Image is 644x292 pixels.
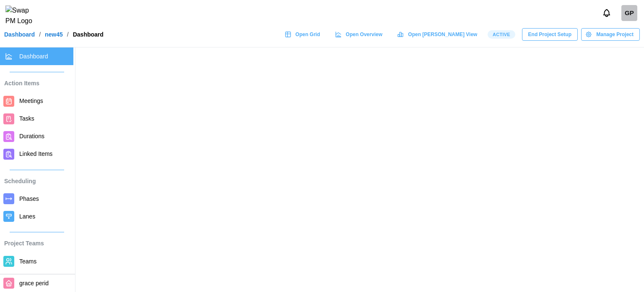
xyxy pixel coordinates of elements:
span: Manage Project [596,29,634,40]
span: grace perid [19,280,49,287]
a: Open Overview [330,28,389,41]
div: / [39,32,41,37]
a: new45 [45,32,63,37]
span: Tasks [19,115,34,122]
span: Dashboard [19,53,48,60]
a: Open [PERSON_NAME] View [393,28,483,41]
button: End Project Setup [522,28,578,41]
span: End Project Setup [528,29,571,40]
span: Durations [19,133,44,139]
a: Dashboard [4,32,35,37]
button: Manage Project [581,28,640,41]
span: Open Overview [346,29,382,40]
span: Open [PERSON_NAME] View [408,29,477,40]
span: Meetings [19,97,43,104]
img: Swap PM Logo [5,5,39,26]
div: GP [621,5,637,21]
a: Grace period [621,5,637,21]
a: Open Grid [280,28,326,41]
div: / [67,32,69,37]
span: Linked Items [19,150,52,157]
span: Open Grid [296,29,320,40]
span: Teams [19,258,36,265]
span: Lanes [19,213,35,220]
span: Phases [19,195,39,202]
div: Dashboard [73,32,104,37]
span: Active [493,31,510,38]
button: Notifications [600,6,614,20]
